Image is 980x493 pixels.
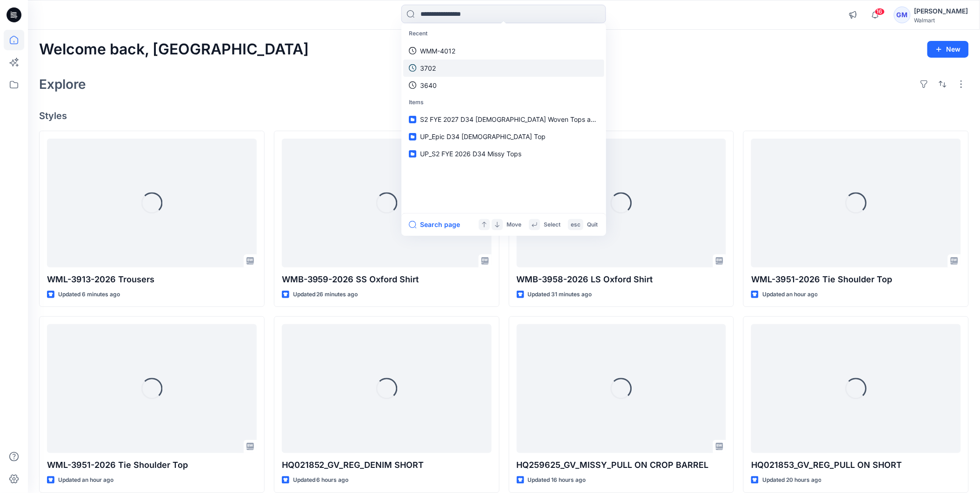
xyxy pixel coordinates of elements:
p: WMB-3959-2026 SS Oxford Shirt [282,273,492,286]
p: Move [507,220,521,230]
button: Search page [409,219,460,230]
p: WML-3951-2026 Tie Shoulder Top [751,273,961,286]
p: Updated 20 hours ago [762,475,821,485]
a: WMM-4012 [403,42,604,60]
a: UP_S2 FYE 2026 D34 Missy Tops [403,145,604,162]
h2: Explore [39,77,86,92]
p: 3702 [420,63,436,73]
p: HQ021852_GV_REG_DENIM SHORT [282,459,492,472]
p: WMB-3958-2026 LS Oxford Shirt [517,273,727,286]
div: GM [894,7,911,23]
a: S2 FYE 2027 D34 [DEMOGRAPHIC_DATA] Woven Tops and Jackets [403,111,604,128]
span: 16 [875,8,885,15]
p: Items [403,94,604,111]
p: Updated 31 minutes ago [528,290,592,300]
a: UP_Epic D34 [DEMOGRAPHIC_DATA] Top [403,128,604,145]
p: Recent [403,25,604,42]
p: Quit [587,220,598,230]
p: Updated 16 hours ago [528,475,586,485]
p: WML-3913-2026 Trousers [47,273,257,286]
span: S2 FYE 2027 D34 [DEMOGRAPHIC_DATA] Woven Tops and Jackets [420,115,625,123]
p: WML-3951-2026 Tie Shoulder Top [47,459,257,472]
a: 3702 [403,60,604,77]
div: Walmart [914,17,968,24]
p: HQ021853_GV_REG_PULL ON SHORT [751,459,961,472]
p: esc [571,220,580,230]
p: Updated 6 minutes ago [58,290,120,300]
p: Updated 26 minutes ago [293,290,358,300]
button: New [927,41,969,58]
p: Updated an hour ago [58,475,113,485]
p: Select [544,220,560,230]
span: UP_Epic D34 [DEMOGRAPHIC_DATA] Top [420,133,546,140]
h2: Welcome back, [GEOGRAPHIC_DATA] [39,41,309,58]
p: Updated an hour ago [762,290,818,300]
a: 3640 [403,77,604,94]
p: HQ259625_GV_MISSY_PULL ON CROP BARREL [517,459,727,472]
div: [PERSON_NAME] [914,6,968,17]
p: Updated 6 hours ago [293,475,349,485]
p: 3640 [420,80,437,90]
h4: Styles [39,110,969,121]
span: UP_S2 FYE 2026 D34 Missy Tops [420,150,521,158]
p: WMM-4012 [420,46,455,56]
